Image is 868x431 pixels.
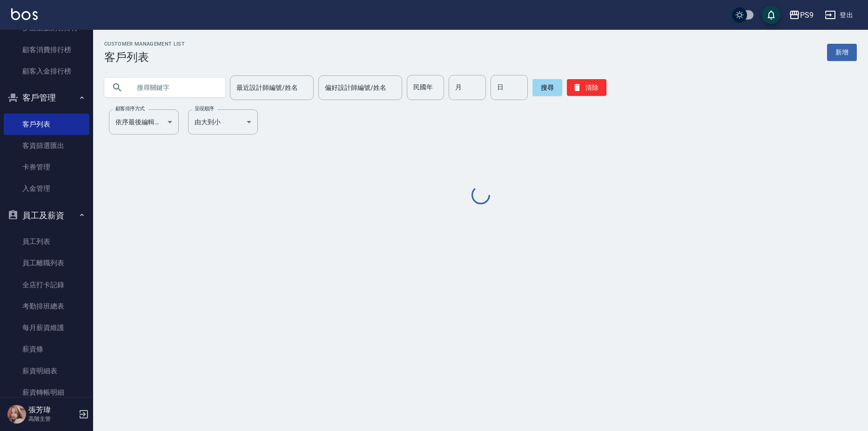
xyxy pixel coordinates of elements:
[567,79,606,96] button: 清除
[11,8,38,20] img: Logo
[4,86,89,110] button: 客戶管理
[115,105,145,112] label: 顧客排序方式
[4,382,89,403] a: 薪資轉帳明細
[4,178,89,199] a: 入金管理
[4,39,89,61] a: 顧客消費排行榜
[827,44,857,61] a: 新增
[532,79,562,96] button: 搜尋
[4,296,89,317] a: 考勤排班總表
[104,41,185,47] h2: Customer Management List
[4,317,89,338] a: 每月薪資維護
[4,114,89,135] a: 客戶列表
[4,61,89,82] a: 顧客入金排行榜
[4,231,89,252] a: 員工列表
[4,156,89,178] a: 卡券管理
[188,109,258,135] div: 由大到小
[800,9,814,21] div: PS9
[4,360,89,382] a: 薪資明細表
[4,274,89,296] a: 全店打卡記錄
[785,6,817,25] button: PS9
[762,6,781,24] button: save
[104,51,185,64] h3: 客戶列表
[28,405,76,415] h5: 張芳瑋
[4,203,89,228] button: 員工及薪資
[821,7,857,24] button: 登出
[28,415,76,423] p: 高階主管
[4,338,89,360] a: 薪資條
[109,109,179,135] div: 依序最後編輯時間
[195,105,214,112] label: 呈現順序
[7,405,26,424] img: Person
[4,252,89,274] a: 員工離職列表
[130,75,218,100] input: 搜尋關鍵字
[4,135,89,156] a: 客資篩選匯出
